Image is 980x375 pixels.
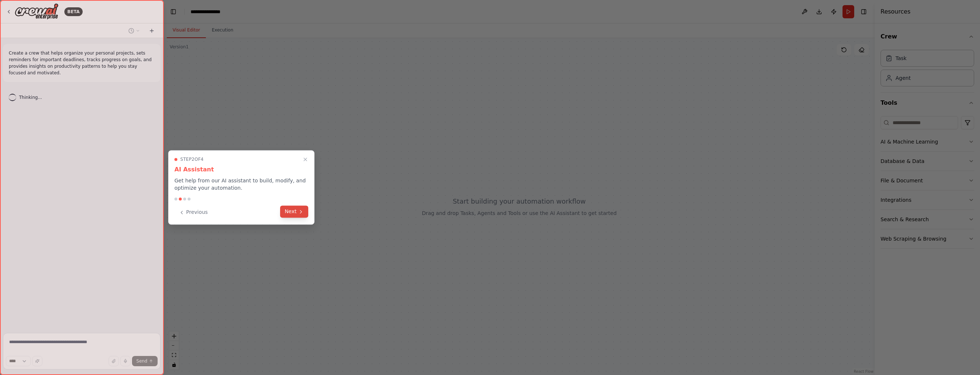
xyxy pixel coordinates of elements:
[301,155,310,164] button: Close walkthrough
[174,206,212,218] button: Previous
[174,177,308,192] p: Get help from our AI assistant to build, modify, and optimize your automation.
[174,165,308,174] h3: AI Assistant
[180,156,204,162] span: Step 2 of 4
[168,7,178,17] button: Hide left sidebar
[280,205,308,218] button: Next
